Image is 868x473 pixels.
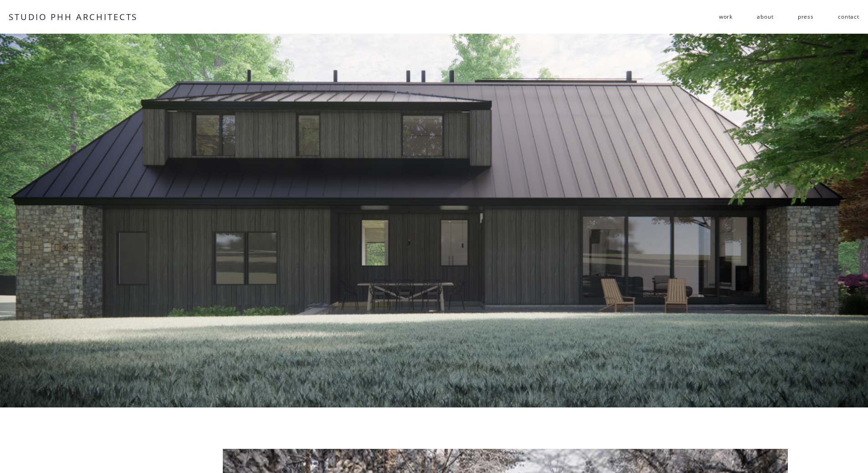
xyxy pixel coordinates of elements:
[9,11,138,22] a: STUDIO PHH ARCHITECTS
[719,10,733,24] a: folder dropdown
[798,10,814,24] a: press
[757,10,773,24] a: about
[838,10,859,24] a: contact
[719,10,733,23] span: work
